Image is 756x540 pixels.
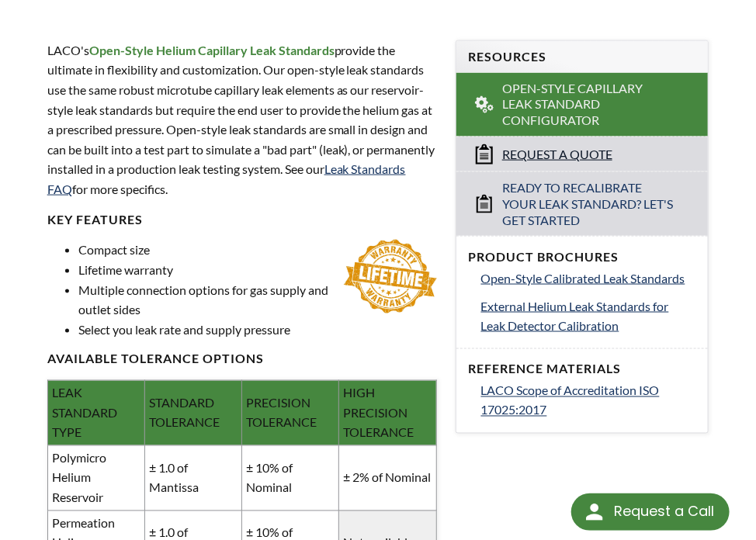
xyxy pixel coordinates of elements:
[456,73,709,137] a: Open-Style Capillary Leak Standard Configurator
[481,268,696,289] a: Open-Style Calibrated Leak Standards
[502,180,674,228] span: Ready to Recalibrate Your Leak Standard? Let's Get Started
[52,386,117,440] span: LEAK STANDARD TYPE
[78,240,437,260] li: Compact size
[582,500,607,524] img: round button
[242,445,339,511] td: ± 10% of Nominal
[78,280,437,320] li: Multiple connection options for gas supply and outlet sides
[456,137,709,171] a: Request a Quote
[78,320,437,340] li: Select you leak rate and supply pressure
[469,362,696,378] h4: Reference Materials
[614,493,714,529] div: Request a Call
[89,43,335,57] strong: Open-Style Helium Capillary Leak Standards
[481,271,685,286] span: Open-Style Calibrated Leak Standards
[502,147,612,163] span: Request a Quote
[246,396,317,431] span: PRECISION TOLERANCE
[47,212,437,228] h4: Key FEATURES
[481,296,696,336] a: External Helium Leak Standards for Leak Detector Calibration
[47,40,437,199] p: provide the ultimate in flexibility and customization. Our open-style leak standards use the same...
[469,49,696,65] h4: Resources
[481,383,660,418] span: LACO Scope of Accreditation ISO 17025:2017
[469,249,696,265] h4: Product Brochures
[144,445,241,511] td: ± 1.0 of Mantissa
[47,351,437,368] h4: available Tolerance options
[47,161,406,196] a: Leak Standards FAQ
[149,396,220,431] span: STANDARD TOLERANCE
[571,493,730,531] div: Request a Call
[456,171,709,236] a: Ready to Recalibrate Your Leak Standard? Let's Get Started
[481,381,696,421] a: LACO Scope of Accreditation ISO 17025:2017
[47,43,89,57] span: LACO's
[344,240,437,313] img: lifetime-warranty.jpg
[502,81,674,129] span: Open-Style Capillary Leak Standard Configurator
[343,386,414,440] span: HIGH PRECISION TOLERANCE
[78,260,437,280] li: Lifetime warranty
[339,445,436,511] td: ± 2% of Nominal
[47,445,144,511] td: Polymicro Helium Reservoir
[481,299,669,334] span: External Helium Leak Standards for Leak Detector Calibration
